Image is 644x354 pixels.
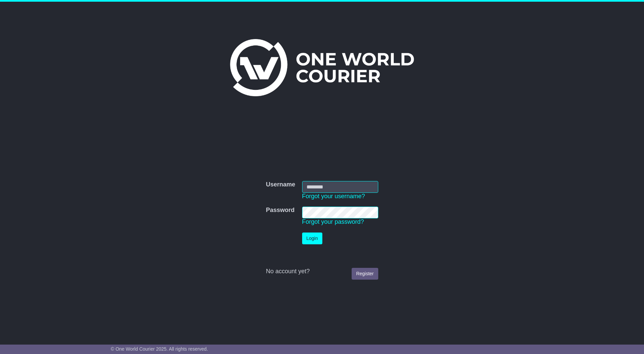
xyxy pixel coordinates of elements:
a: Forgot your password? [302,218,364,225]
div: No account yet? [266,268,378,275]
span: © One World Courier 2025. All rights reserved. [111,346,208,352]
img: One World [230,39,414,96]
button: Login [302,233,322,244]
a: Forgot your username? [302,193,365,200]
label: Username [266,181,295,188]
label: Password [266,207,294,214]
a: Register [352,268,378,280]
